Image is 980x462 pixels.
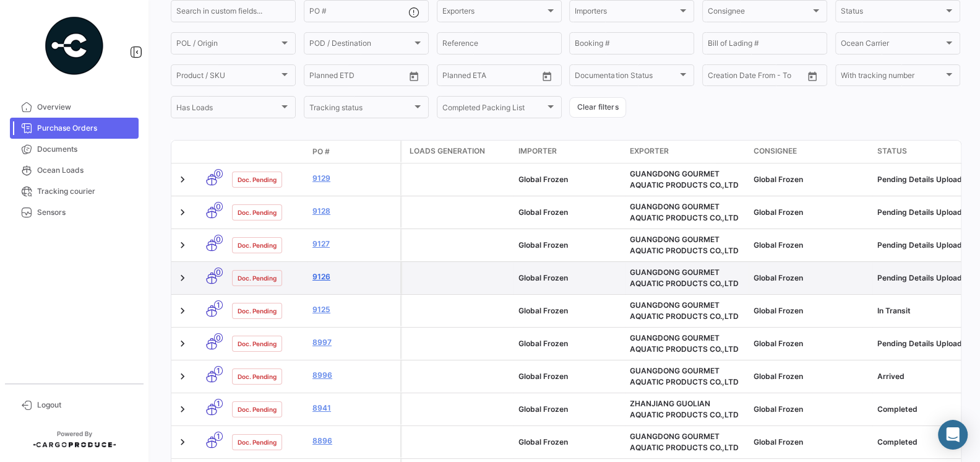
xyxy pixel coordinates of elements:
span: Completed Packing List [442,105,545,113]
a: 8896 [312,435,395,447]
a: Documents [10,139,139,160]
span: Consignee [708,9,810,17]
a: Overview [10,97,139,118]
datatable-header-cell: Doc. Status [227,147,307,157]
span: With tracking number [841,73,943,82]
span: 1 [214,366,223,375]
a: Expand/Collapse Row [176,370,189,383]
a: Tracking courier [10,181,139,202]
a: 9127 [312,238,395,250]
input: To [468,73,514,82]
button: Open calendar [803,67,822,85]
img: powered-by.png [43,15,105,77]
a: 8996 [312,370,395,381]
button: Clear filters [569,97,626,118]
span: Has Loads [176,105,279,113]
span: Global Frozen [754,372,803,381]
span: Global Frozen [754,404,803,414]
span: 1 [214,300,223,310]
a: 9125 [312,304,395,315]
span: Exporter [630,146,669,157]
a: Sensors [10,202,139,223]
input: From [442,73,460,82]
span: Doc. Pending [238,273,277,283]
a: 9126 [312,271,395,282]
span: Doc. Pending [238,372,277,381]
span: Doc. Pending [238,404,277,414]
datatable-header-cell: Importer [514,141,625,163]
span: GUANGDONG GOURMET AQUATIC PRODUCTS CO.,LTD [630,202,739,222]
span: Doc. Pending [238,240,277,250]
span: Doc. Pending [238,207,277,217]
a: Ocean Loads [10,160,139,181]
a: 9129 [312,173,395,184]
a: 8941 [312,403,395,414]
span: Global Frozen [754,175,803,184]
span: Doc. Pending [238,175,277,185]
span: 1 [214,432,223,441]
span: GUANGDONG GOURMET AQUATIC PRODUCTS CO.,LTD [630,268,739,288]
span: Product / SKU [176,73,279,82]
a: Expand/Collapse Row [176,173,189,186]
span: POD / Destination [309,41,412,50]
a: Purchase Orders [10,118,139,139]
span: Importers [575,9,677,17]
span: 1 [214,399,223,408]
datatable-header-cell: Consignee [749,141,872,163]
span: Global Frozen [754,437,803,447]
datatable-header-cell: Loads generation [402,141,514,163]
span: Ocean Carrier [841,41,943,50]
input: To [335,73,380,82]
span: Documents [37,144,134,155]
button: Open calendar [538,67,556,85]
span: Status [841,9,943,17]
span: 0 [214,333,223,342]
span: 0 [214,235,223,244]
a: Expand/Collapse Row [176,338,189,350]
input: To [734,73,779,82]
span: Global Frozen [754,240,803,250]
span: Global Frozen [518,306,568,315]
span: ZHANJIANG GUOLIAN AQUATIC PRODUCTS CO.,LTD [630,399,739,419]
span: GUANGDONG GOURMET AQUATIC PRODUCTS CO.,LTD [630,333,739,354]
span: Doc. Pending [238,306,277,316]
a: 8997 [312,337,395,348]
span: Global Frozen [518,339,568,348]
datatable-header-cell: Exporter [625,141,749,163]
span: Global Frozen [518,404,568,414]
span: Consignee [754,146,797,157]
a: 9128 [312,206,395,217]
span: PO # [312,146,330,157]
span: Ocean Loads [37,165,134,176]
span: GUANGDONG GOURMET AQUATIC PRODUCTS CO.,LTD [630,169,739,190]
span: Importer [518,146,557,157]
a: Expand/Collapse Row [176,206,189,219]
span: Loads generation [410,146,485,157]
span: Global Frozen [754,207,803,217]
span: Status [877,146,907,157]
datatable-header-cell: PO # [307,141,400,162]
span: Global Frozen [754,339,803,348]
span: Exporters [442,9,545,17]
span: Global Frozen [754,273,803,282]
span: POL / Origin [176,41,279,50]
button: Open calendar [405,67,423,85]
span: 0 [214,169,223,178]
span: Purchase Orders [37,123,134,134]
div: Abrir Intercom Messenger [938,420,968,450]
a: Expand/Collapse Row [176,436,189,448]
input: From [708,73,725,82]
span: Global Frozen [518,437,568,447]
span: Global Frozen [518,240,568,250]
span: Global Frozen [754,306,803,315]
span: Doc. Pending [238,437,277,447]
span: 0 [214,268,223,277]
span: GUANGDONG GOURMET AQUATIC PRODUCTS CO.,LTD [630,300,739,321]
span: GUANGDONG GOURMET AQUATIC PRODUCTS CO.,LTD [630,235,739,255]
datatable-header-cell: Transport mode [196,147,227,157]
span: Logout [37,399,134,411]
span: Sensors [37,207,134,218]
span: Global Frozen [518,273,568,282]
a: Expand/Collapse Row [176,403,189,416]
a: Expand/Collapse Row [176,239,189,251]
